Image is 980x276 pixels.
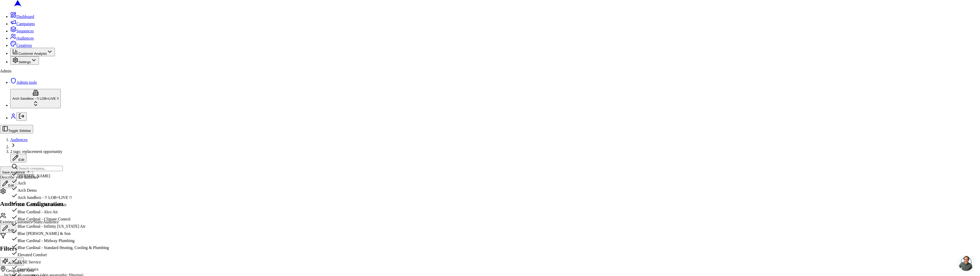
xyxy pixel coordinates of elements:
input: Search company... [17,166,63,171]
div: Arch Demo [11,186,126,193]
div: Blue Cardinal - Infinity [US_STATE] Air [11,222,126,229]
div: Arch [11,178,126,186]
div: Blue Cardinal - Advanced Air [11,200,126,207]
div: Blue Cardinal - Alco Air [11,207,126,214]
div: Blue Cardinal - Standard Heating, Cooling & Plumbing [11,243,126,250]
div: Blue Cardinal - Midway Plumbing [11,236,126,243]
div: FUSE Service [11,257,126,265]
div: Arch Sandbox - !! LOB=LIVE !! [11,193,126,200]
div: GreenSavers [11,265,126,272]
div: Elevated Comfort [11,250,126,257]
div: [PERSON_NAME] [11,171,126,178]
div: Blue [PERSON_NAME] & Son [11,229,126,236]
div: Blue Cardinal - Climate Control [11,214,126,222]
